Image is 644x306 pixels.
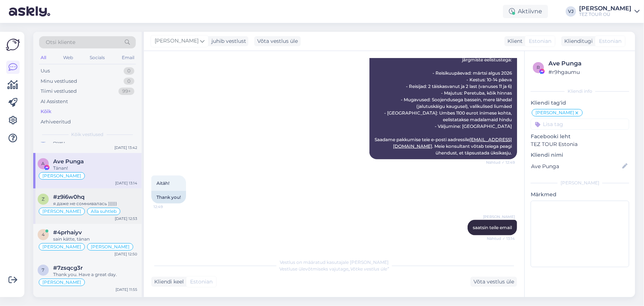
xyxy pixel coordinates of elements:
img: Askly Logo [6,38,20,52]
p: Kliendi nimi [531,151,629,159]
span: [PERSON_NAME] [42,280,81,285]
span: [PERSON_NAME] [42,174,81,178]
span: 7 [42,267,45,273]
div: 99+ [118,88,134,95]
span: Vestluse ülevõtmiseks vajutage [279,266,389,272]
div: Klienditugi [561,37,593,45]
span: #4prhaiyv [53,229,82,236]
span: [PERSON_NAME] [155,37,199,45]
p: Märkmed [531,191,629,198]
span: Estonian [599,37,621,45]
div: Thank you! [151,191,186,204]
div: Arhiveeritud [41,118,71,126]
span: Alla suhtleb [91,209,117,214]
div: Võta vestlus üle [471,277,517,287]
input: Lisa tag [531,119,629,130]
div: Kliendi info [531,88,629,95]
span: [PERSON_NAME] [42,209,81,214]
span: 12:49 [154,204,181,210]
div: Uus [41,67,50,75]
input: Lisa nimi [531,162,621,170]
div: sain kätte, tänan [53,236,137,242]
div: 0 [124,67,134,75]
div: Kõik [41,108,51,115]
span: Estonian [529,37,551,45]
span: [PERSON_NAME] [535,110,574,115]
span: [PERSON_NAME] [483,214,515,220]
div: Kliendi keel [151,278,184,286]
span: #z9i6w0hq [53,194,85,200]
div: Web [62,53,75,62]
div: Klient [504,37,523,45]
span: z [42,196,45,202]
div: TEZ TOUR OÜ [579,11,631,17]
div: [PERSON_NAME] [579,6,631,11]
div: [DATE] 11:55 [116,287,137,292]
span: A [42,161,45,166]
div: 0 [124,78,134,85]
div: Tänan! [53,165,137,171]
a: [PERSON_NAME]TEZ TOUR OÜ [579,6,640,17]
div: я даже не сомнивалась )))))) [53,200,137,207]
div: Võta vestlus üle [254,36,301,46]
span: Otsi kliente [46,38,75,46]
span: Vestlus on määratud kasutajale [PERSON_NAME] [280,259,389,265]
span: saatsin teile email [473,225,512,230]
div: Minu vestlused [41,78,77,85]
div: [DATE] 12:53 [115,216,137,221]
p: Facebooki leht [531,133,629,140]
p: Kliendi tag'id [531,99,629,107]
span: Nähtud ✓ 12:49 [486,160,515,165]
span: Aitäh! [156,180,169,186]
div: # r9hgaumu [548,68,627,76]
span: [PERSON_NAME] [91,245,130,249]
div: Thank you. Have a great day. [53,271,137,278]
div: [DATE] 13:14 [115,180,137,186]
span: 4 [42,232,45,237]
span: [PERSON_NAME] [42,245,81,249]
span: Estonian [190,278,213,286]
div: Email [120,53,136,62]
span: Kõik vestlused [72,131,104,138]
div: Aktiivne [503,5,548,18]
div: AI Assistent [41,98,68,105]
div: VJ [566,6,576,17]
span: #7zsqcg3r [53,265,83,271]
div: [DATE] 13:42 [114,145,137,150]
p: TEZ TOUR Estonia [531,140,629,148]
div: juhib vestlust [209,37,246,45]
div: All [39,53,48,62]
span: r [537,65,540,70]
i: „Võtke vestlus üle” [348,266,389,272]
div: Ave Punga [548,59,627,68]
span: Nähtud ✓ 13:14 [487,236,515,241]
div: Socials [88,53,106,62]
div: [PERSON_NAME] [531,180,629,186]
div: Täname teid teabe eest. Valmistame ette pakkumise reisiks [GEOGRAPHIC_DATA], [GEOGRAPHIC_DATA] pi... [369,40,517,159]
div: [DATE] 12:50 [114,251,137,257]
span: Ave Punga [53,158,84,165]
div: Tiimi vestlused [41,88,77,95]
